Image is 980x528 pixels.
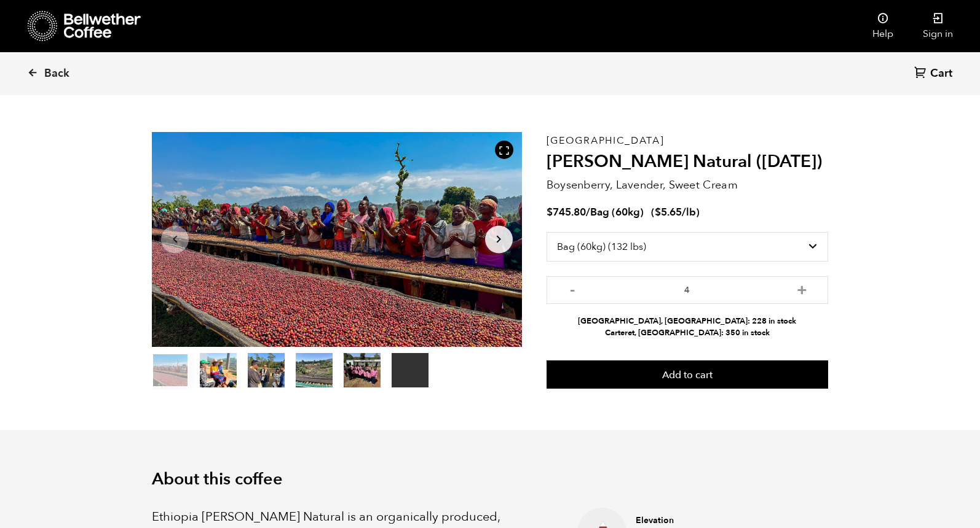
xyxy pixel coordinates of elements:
li: [GEOGRAPHIC_DATA], [GEOGRAPHIC_DATA]: 228 in stock [547,316,828,327]
p: Boysenberry, Lavender, Sweet Cream [547,177,828,193]
span: Cart [930,66,952,81]
bdi: 745.80 [547,205,586,219]
h2: [PERSON_NAME] Natural ([DATE]) [547,152,828,173]
a: Cart [914,66,955,82]
video: Your browser does not support the video tag. [392,353,429,387]
span: /lb [682,205,696,219]
span: ( ) [651,205,700,219]
h2: About this coffee [152,470,828,489]
span: Back [44,66,69,81]
li: Carteret, [GEOGRAPHIC_DATA]: 350 in stock [547,327,828,339]
span: $ [655,205,661,219]
span: / [586,205,590,219]
button: - [565,282,580,295]
h4: Elevation [636,514,773,527]
button: Add to cart [547,360,828,389]
bdi: 5.65 [655,205,682,219]
span: $ [547,205,553,219]
button: + [794,282,810,295]
span: Bag (60kg) [590,205,644,219]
